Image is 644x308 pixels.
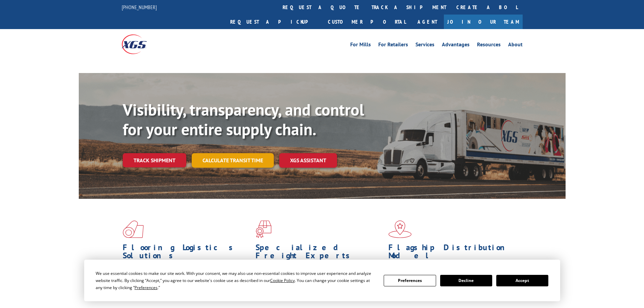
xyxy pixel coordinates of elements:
a: Customer Portal [323,15,411,29]
b: Visibility, transparency, and control for your entire supply chain. [123,99,364,140]
img: xgs-icon-total-supply-chain-intelligence-red [123,220,144,238]
span: Cookie Policy [270,278,295,283]
button: Preferences [384,275,436,286]
a: About [508,42,523,49]
img: xgs-icon-flagship-distribution-model-red [388,220,412,238]
span: Preferences [135,285,158,290]
h1: Specialized Freight Experts [256,243,383,263]
div: Cookie Consent Prompt [84,260,560,301]
a: For Retailers [378,42,408,49]
a: Resources [477,42,501,49]
a: XGS ASSISTANT [279,153,337,168]
button: Decline [440,275,492,286]
a: Join Our Team [444,15,523,29]
h1: Flooring Logistics Solutions [123,243,251,263]
div: We use essential cookies to make our site work. With your consent, we may also use non-essential ... [96,270,376,291]
a: Agent [411,15,444,29]
a: Calculate transit time [192,153,274,168]
a: Track shipment [123,153,186,167]
a: Services [415,42,434,49]
a: For Mills [350,42,371,49]
h1: Flagship Distribution Model [388,243,516,263]
a: Advantages [442,42,470,49]
a: [PHONE_NUMBER] [122,4,157,10]
a: Request a pickup [225,15,323,29]
img: xgs-icon-focused-on-flooring-red [256,220,271,238]
button: Accept [496,275,548,286]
